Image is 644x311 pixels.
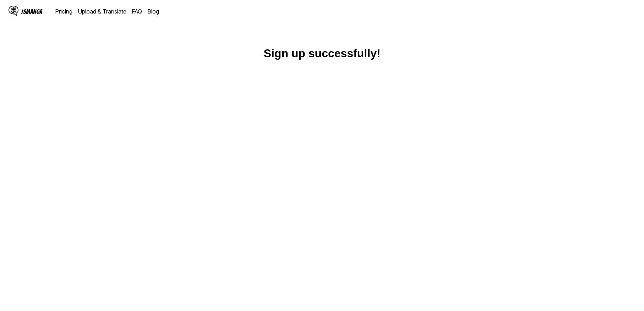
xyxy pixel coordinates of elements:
[148,8,159,15] a: Blog
[55,8,72,15] a: Pricing
[9,6,18,16] img: IsManga Logo
[78,8,126,15] a: Upload & Translate
[9,6,55,17] a: IsManga LogoIsManga
[21,8,43,15] div: IsManga
[264,47,381,60] h1: Sign up successfully!
[132,8,142,15] a: FAQ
